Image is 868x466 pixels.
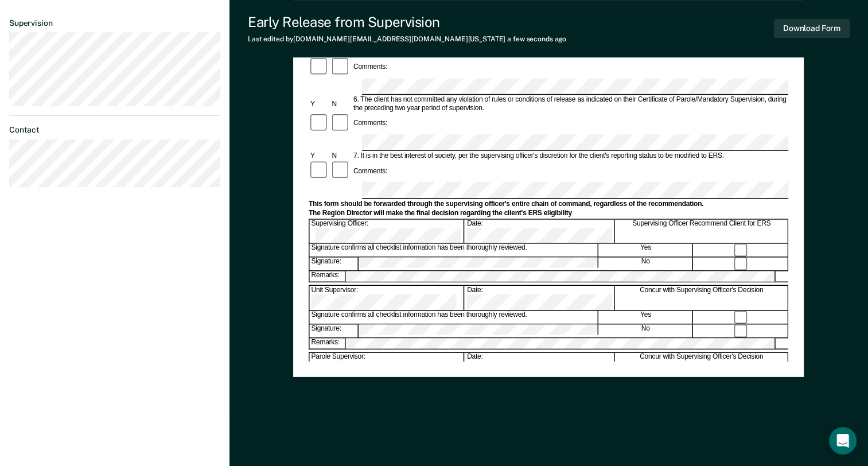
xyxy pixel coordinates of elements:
div: Signature confirms all checklist information has been thoroughly reviewed. [310,311,598,324]
div: Date: [465,286,614,310]
dt: Contact [9,125,220,135]
div: Remarks: [310,271,347,282]
div: Last edited by [DOMAIN_NAME][EMAIL_ADDRESS][DOMAIN_NAME][US_STATE] [248,35,566,43]
div: Early Release from Supervision [248,14,566,30]
div: The Region Director will make the final decision regarding the client's ERS eligibility [309,209,788,218]
div: Concur with Supervising Officer's Decision [616,286,788,310]
div: Signature: [310,325,359,337]
div: Unit Supervisor: [310,286,465,310]
div: 6. The client has not committed any violation of rules or conditions of release as indicated on t... [352,95,788,112]
span: a few seconds ago [507,35,566,43]
div: Y [309,100,330,108]
div: Signature confirms all checklist information has been thoroughly reviewed. [310,244,598,257]
div: Comments: [352,119,389,128]
div: No [599,325,693,337]
div: Comments: [352,167,389,176]
div: N [330,152,352,160]
div: Yes [599,311,693,324]
div: Remarks: [310,338,347,348]
div: Signature: [310,258,359,270]
div: Concur with Supervising Officer's Decision [616,353,788,377]
div: Date: [465,219,614,243]
div: Parole Supervisor: [310,353,465,377]
div: Comments: [352,63,389,72]
div: Yes [599,244,693,257]
div: Supervising Officer: [310,219,465,243]
div: Y [309,152,330,160]
div: No [599,258,693,270]
div: This form should be forwarded through the supervising officer's entire chain of command, regardle... [309,200,788,208]
dt: Supervision [9,18,220,28]
div: 7. It is in the best interest of society, per the supervising officer's discretion for the client... [352,152,788,160]
div: Open Intercom Messenger [829,427,857,455]
div: N [330,100,352,108]
div: Date: [465,353,614,377]
button: Download Form [774,19,850,38]
div: Supervising Officer Recommend Client for ERS [616,219,788,243]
